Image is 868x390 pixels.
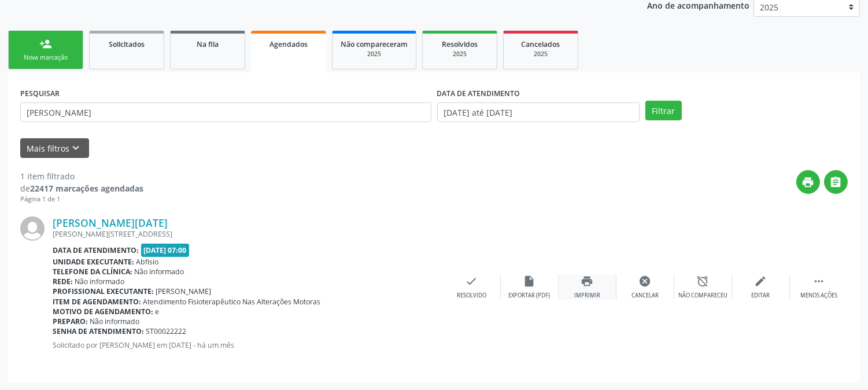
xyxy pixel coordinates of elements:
[20,138,89,159] button: Mais filtroskeyboard_arrow_down
[53,340,443,350] p: Solicitado por [PERSON_NAME] em [DATE] - há um mês
[752,292,770,300] div: Editar
[135,267,184,277] span: Não informado
[141,244,190,257] span: [DATE] 07:00
[581,275,594,288] i: print
[802,176,815,189] i: print
[53,277,73,286] b: Rede:
[522,39,560,49] span: Cancelados
[639,275,652,288] i: cancel
[812,275,825,288] i: 
[53,229,443,239] div: [PERSON_NAME][STREET_ADDRESS]
[341,50,408,58] div: 2025
[156,307,160,317] span: e
[755,275,767,288] i: edit
[197,39,219,49] span: Na fila
[466,275,478,288] i: check
[437,102,640,122] input: Selecione um intervalo
[796,170,820,194] button: print
[574,292,600,300] div: Imprimir
[39,38,52,50] div: person_add
[146,326,187,336] span: ST00022222
[53,317,88,326] b: Preparo:
[20,182,143,194] div: de
[631,292,659,300] div: Cancelar
[30,183,143,194] strong: 22417 marcações agendadas
[53,297,141,307] b: Item de agendamento:
[645,101,682,120] button: Filtrar
[442,39,478,49] span: Resolvidos
[53,216,168,229] a: [PERSON_NAME][DATE]
[20,194,143,204] div: Página 1 de 1
[75,277,125,286] span: Não informado
[678,292,727,300] div: Não compareceu
[53,307,153,317] b: Motivo de agendamento:
[53,245,139,255] b: Data de atendimento:
[269,39,308,49] span: Agendados
[830,176,843,189] i: 
[697,275,710,288] i: alarm_off
[457,292,486,300] div: Resolvido
[53,286,154,296] b: Profissional executante:
[70,142,83,154] i: keyboard_arrow_down
[20,84,60,102] label: PESQUISAR
[20,216,45,241] img: img
[512,50,570,58] div: 2025
[156,286,212,296] span: [PERSON_NAME]
[53,326,144,336] b: Senha de atendimento:
[20,102,431,122] input: Nome, CNS
[90,317,140,326] span: Não informado
[509,292,551,300] div: Exportar (PDF)
[53,257,134,267] b: Unidade executante:
[109,39,145,49] span: Solicitados
[341,39,408,49] span: Não compareceram
[800,292,837,300] div: Menos ações
[17,53,75,62] div: Nova marcação
[53,267,132,277] b: Telefone da clínica:
[143,297,321,307] span: Atendimento Fisioterapêutico Nas Alterações Motoras
[20,170,143,182] div: 1 item filtrado
[431,50,489,58] div: 2025
[523,275,536,288] i: insert_drive_file
[824,170,848,194] button: 
[136,257,159,267] span: Abfisio
[437,84,520,102] label: DATA DE ATENDIMENTO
